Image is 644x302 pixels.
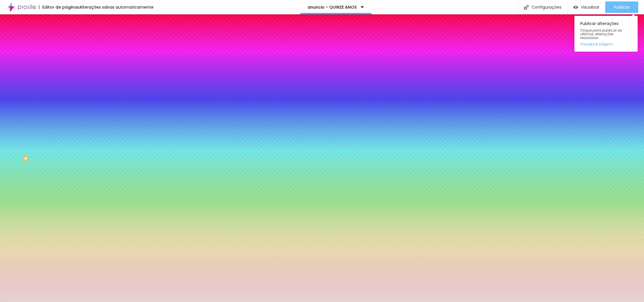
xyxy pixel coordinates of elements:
[79,5,154,9] div: Alterações salvas automaticamente
[614,5,630,9] span: Publicar
[39,5,79,9] div: Editor de páginas
[573,5,578,10] img: view-1.svg
[581,5,599,9] span: Visualizar
[524,5,529,10] img: Icone
[568,1,605,13] button: Visualizar
[308,5,356,9] p: anuncio - QUINZE ANOS
[574,16,638,52] div: Publicar alterações
[580,28,632,40] span: Clique para publicar as ultimas alterações reaizadas
[580,42,632,46] a: Visualizar página
[605,1,638,13] button: Publicar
